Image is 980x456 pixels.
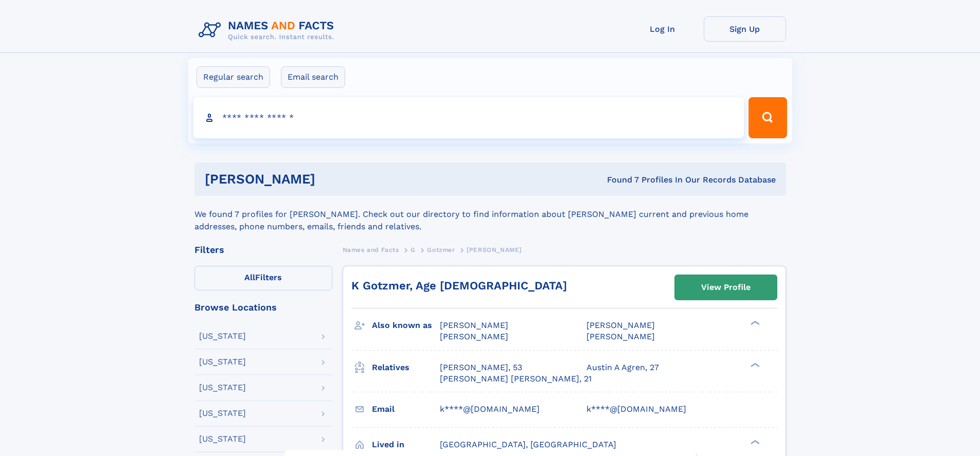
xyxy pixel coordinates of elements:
[748,439,760,445] div: ❯
[701,276,751,299] div: View Profile
[586,320,655,330] span: [PERSON_NAME]
[372,359,440,376] h3: Relatives
[440,373,592,385] a: [PERSON_NAME] [PERSON_NAME], 21
[281,66,345,88] label: Email search
[749,97,787,138] button: Search Button
[675,275,777,300] a: View Profile
[440,440,616,449] span: [GEOGRAPHIC_DATA], [GEOGRAPHIC_DATA]
[199,358,246,366] div: [US_STATE]
[427,243,455,256] a: Gotzmer
[205,173,461,186] h1: [PERSON_NAME]
[199,332,246,340] div: [US_STATE]
[748,361,760,368] div: ❯
[748,320,760,326] div: ❯
[411,246,416,253] span: G
[343,243,399,256] a: Names and Facts
[194,196,786,233] div: We found 7 profiles for [PERSON_NAME]. Check out our directory to find information about [PERSON_...
[197,66,270,88] label: Regular search
[194,266,332,290] label: Filters
[199,409,246,417] div: [US_STATE]
[199,384,246,392] div: [US_STATE]
[586,362,659,373] a: Austin A Agren, 27
[704,16,786,42] a: Sign Up
[621,16,704,42] a: Log In
[244,272,255,282] span: All
[351,279,567,292] a: K Gotzmer, Age [DEMOGRAPHIC_DATA]
[194,303,332,312] div: Browse Locations
[411,243,416,256] a: G
[427,246,455,253] span: Gotzmer
[467,246,522,253] span: [PERSON_NAME]
[199,435,246,443] div: [US_STATE]
[440,332,508,341] span: [PERSON_NAME]
[372,317,440,334] h3: Also known as
[586,332,655,341] span: [PERSON_NAME]
[440,362,522,373] a: [PERSON_NAME], 53
[461,174,776,186] div: Found 7 Profiles In Our Records Database
[194,16,343,44] img: Logo Names and Facts
[194,245,332,254] div: Filters
[372,436,440,453] h3: Lived in
[440,320,508,330] span: [PERSON_NAME]
[372,400,440,418] h3: Email
[193,97,744,138] input: search input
